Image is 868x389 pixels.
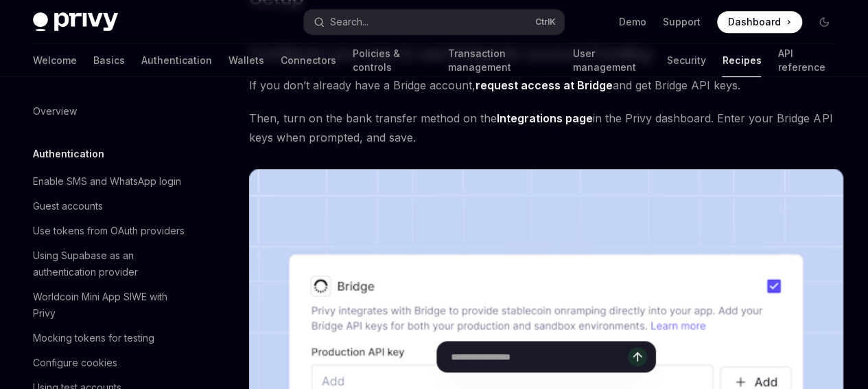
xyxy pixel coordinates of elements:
[33,198,103,214] div: Guest accounts
[249,109,843,147] span: Then, turn on the bank transfer method on the in the Privy dashboard. Enter your Bridge API keys ...
[777,44,835,77] a: API reference
[628,347,647,366] button: Send message
[281,44,336,77] a: Connectors
[22,194,198,219] a: Guest accounts
[228,44,264,77] a: Wallets
[451,342,628,372] input: Ask a question...
[717,11,802,33] a: Dashboard
[33,146,104,162] h5: Authentication
[22,219,198,243] a: Use tokens from OAuth providers
[33,330,154,346] div: Mocking tokens for testing
[728,15,781,29] span: Dashboard
[33,289,189,322] div: Worldcoin Mini App SIWE with Privy
[33,223,185,239] div: Use tokens from OAuth providers
[93,44,125,77] a: Basics
[663,15,701,29] a: Support
[497,111,593,126] a: Integrations page
[447,44,556,77] a: Transaction management
[22,326,198,351] a: Mocking tokens for testing
[573,44,650,77] a: User management
[22,99,198,124] a: Overview
[22,169,198,194] a: Enable SMS and WhatsApp login
[304,10,564,34] button: Search...CtrlK
[330,14,368,30] div: Search...
[22,351,198,375] a: Configure cookies
[33,44,77,77] a: Welcome
[33,355,117,371] div: Configure cookies
[22,285,198,326] a: Worldcoin Mini App SIWE with Privy
[813,11,835,33] button: Toggle dark mode
[249,76,843,95] span: If you don’t already have a Bridge account, and get Bridge API keys.
[619,15,646,29] a: Demo
[476,78,613,93] a: request access at Bridge
[722,44,761,77] a: Recipes
[33,12,118,32] img: dark logo
[22,243,198,285] a: Using Supabase as an authentication provider
[141,44,212,77] a: Authentication
[33,247,189,280] div: Using Supabase as an authentication provider
[33,103,77,120] div: Overview
[535,16,556,27] span: Ctrl K
[33,173,181,190] div: Enable SMS and WhatsApp login
[666,44,705,77] a: Security
[353,44,431,77] a: Policies & controls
